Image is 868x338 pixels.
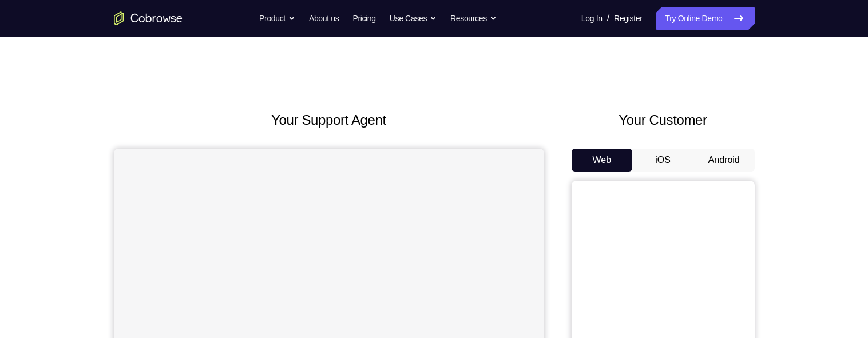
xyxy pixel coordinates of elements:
[607,11,609,25] span: /
[114,110,544,130] h2: Your Support Agent
[309,7,339,30] a: About us
[450,7,497,30] button: Resources
[656,7,754,30] a: Try Online Demo
[352,7,375,30] a: Pricing
[390,7,437,30] button: Use Cases
[614,7,642,30] a: Register
[693,149,755,172] button: Android
[572,149,633,172] button: Web
[632,149,693,172] button: iOS
[259,7,295,30] button: Product
[581,7,603,30] a: Log In
[114,11,183,25] a: Go to the home page
[572,110,755,130] h2: Your Customer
